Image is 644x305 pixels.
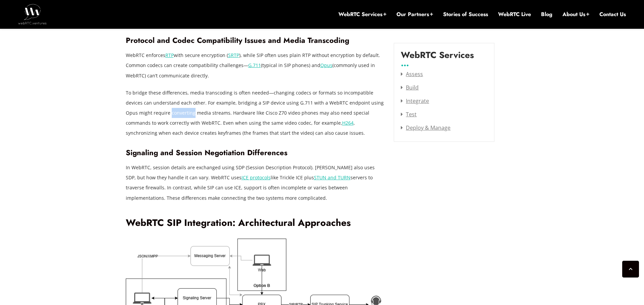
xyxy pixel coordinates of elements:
label: WebRTC Services [401,50,474,65]
a: Test [401,111,417,118]
a: ICE protocols [241,174,271,181]
a: RTP [165,52,174,58]
a: About Us [562,11,589,18]
p: WebRTC enforces with secure encryption ( ), while SIP often uses plain RTP without encryption by ... [126,50,384,80]
a: G.711 [248,62,261,68]
a: STUN and TURN [314,174,351,181]
h3: Protocol and Codec Compatibility Issues and Media Transcoding [126,36,384,45]
a: Contact Us [599,11,626,18]
a: Integrate [401,97,429,105]
h3: Signaling and Session Negotiation Differences [126,148,384,157]
a: Deploy & Manage [401,124,450,131]
a: WebRTC Services [338,11,386,18]
img: WebRTC.ventures [18,4,47,24]
a: Assess [401,70,423,78]
a: Blog [541,11,552,18]
p: To bridge these differences, media transcoding is often needed—changing codecs or formats so inco... [126,88,384,138]
a: Build [401,84,419,91]
p: In WebRTC, session details are exchanged using SDP (Session Description Protocol). [PERSON_NAME] ... [126,163,384,203]
a: WebRTC Live [498,11,531,18]
a: H264 [342,120,354,126]
a: Stories of Success [443,11,488,18]
a: Our Partners [396,11,433,18]
a: Opus [320,62,332,68]
h2: WebRTC SIP Integration: Architectural Approaches [126,217,384,229]
a: SRTP [228,52,239,58]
